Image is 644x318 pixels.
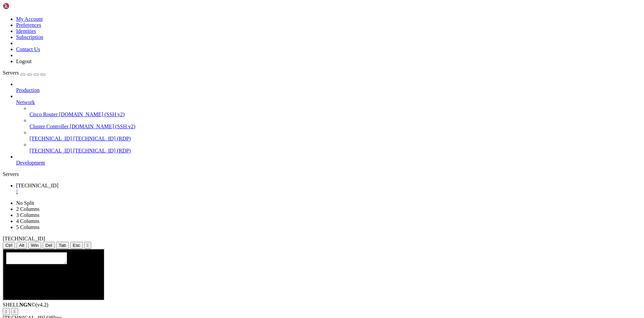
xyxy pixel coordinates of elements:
[16,212,40,218] a: 3 Columns
[84,242,91,249] button: 
[16,160,45,166] span: Development
[19,302,32,308] b: NGN
[3,171,641,177] div: Servers
[70,124,136,129] span: [DOMAIN_NAME] (SSH v2)
[5,309,7,314] div: 
[3,308,10,315] button: 
[16,224,40,230] a: 5 Columns
[16,58,32,64] a: Logout
[16,99,35,105] span: Network
[59,243,66,248] span: Tab
[30,148,72,153] span: [TECHNICAL_ID]
[16,46,40,52] a: Contact Us
[70,242,83,249] button: Esc
[30,136,72,141] span: [TECHNICAL_ID]
[56,242,69,249] button: Tab
[16,87,40,93] span: Production
[43,242,55,249] button: Del
[16,206,40,212] a: 2 Columns
[3,3,41,9] img: Shellngn
[73,243,80,248] span: Esc
[30,124,641,130] a: Cluster Controller [DOMAIN_NAME] (SSH v2)
[16,28,36,34] a: Identities
[30,118,641,130] li: Cluster Controller [DOMAIN_NAME] (SSH v2)
[59,111,125,117] span: [DOMAIN_NAME] (SSH v2)
[16,160,641,166] a: Development
[3,70,46,76] a: Servers
[73,148,131,153] span: [TECHNICAL_ID] (RDP)
[16,16,43,22] a: My Account
[31,243,39,248] span: Win
[3,70,19,76] span: Servers
[87,243,89,248] div: 
[30,148,641,154] a: [TECHNICAL_ID] [TECHNICAL_ID] (RDP)
[28,242,41,249] button: Win
[30,136,641,142] a: [TECHNICAL_ID] [TECHNICAL_ID] (RDP)
[73,136,131,141] span: [TECHNICAL_ID] (RDP)
[14,309,15,314] div: 
[16,183,641,195] a: 165.1.121.207
[16,200,34,206] a: No Split
[30,142,641,154] li: [TECHNICAL_ID] [TECHNICAL_ID] (RDP)
[3,242,15,249] button: Ctrl
[3,236,45,241] span: [TECHNICAL_ID]
[30,130,641,142] li: [TECHNICAL_ID] [TECHNICAL_ID] (RDP)
[16,34,43,40] a: Subscription
[45,243,52,248] span: Del
[16,93,641,154] li: Network
[16,154,641,166] li: Development
[30,111,58,117] span: Cisco Router
[16,183,58,188] span: [TECHNICAL_ID]
[30,111,641,118] a: Cisco Router [DOMAIN_NAME] (SSH v2)
[16,189,641,195] a: 
[5,243,12,248] span: Ctrl
[11,308,18,315] button: 
[16,242,27,249] button: Alt
[3,302,48,308] span: SHELL ©
[16,218,40,224] a: 4 Columns
[16,22,41,28] a: Preferences
[16,87,641,93] a: Production
[30,105,641,118] li: Cisco Router [DOMAIN_NAME] (SSH v2)
[36,302,49,308] span: 4.2.0
[19,243,24,248] span: Alt
[30,124,68,129] span: Cluster Controller
[16,81,641,93] li: Production
[16,99,641,105] a: Network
